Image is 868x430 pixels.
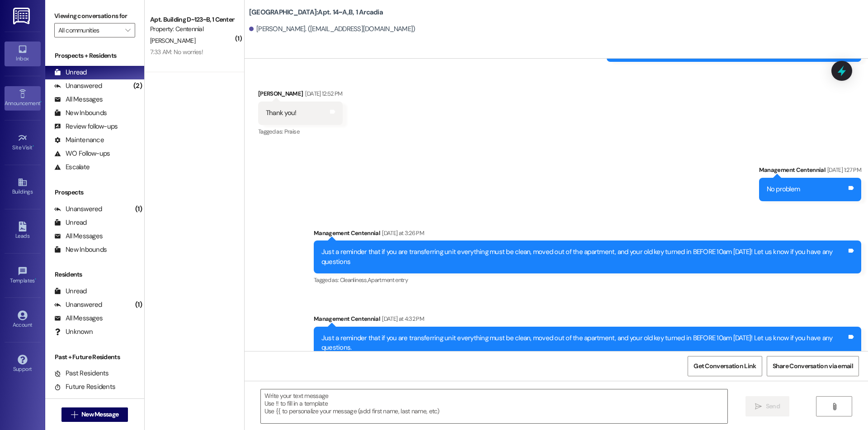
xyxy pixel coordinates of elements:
[266,108,297,118] div: Thank you!
[13,8,32,24] img: ResiDesk Logo
[314,228,861,241] div: Management Centennial
[773,361,853,371] span: Share Conversation via email
[5,42,41,66] a: Inbox
[45,352,144,362] div: Past + Future Residents
[54,314,103,323] div: All Messages
[340,276,368,284] span: Cleanliness ,
[54,382,115,392] div: Future Residents
[150,37,195,45] span: [PERSON_NAME]
[767,185,800,194] div: No problem
[745,396,789,416] button: Send
[131,79,144,93] div: (2)
[45,188,144,197] div: Prospects
[303,89,342,98] div: [DATE] 12:52 PM
[54,287,87,296] div: Unread
[150,48,203,56] div: 7:33 AM: No worries!
[54,95,103,104] div: All Messages
[54,122,118,131] div: Review follow-ups
[54,9,135,23] label: Viewing conversations for
[54,204,102,214] div: Unanswered
[767,356,859,376] button: Share Conversation via email
[125,27,130,34] i: 
[54,108,107,118] div: New Inbounds
[284,128,299,135] span: Praise
[5,130,41,155] a: Site Visit •
[40,99,42,105] span: •
[71,411,78,418] i: 
[766,402,780,411] span: Send
[54,68,87,77] div: Unread
[54,135,104,145] div: Maintenance
[693,361,756,371] span: Get Conversation Link
[825,165,861,175] div: [DATE] 1:27 PM
[61,407,128,422] button: New Message
[5,219,41,243] a: Leads
[150,24,234,34] div: Property: Centennial
[258,89,343,102] div: [PERSON_NAME]
[5,308,41,332] a: Account
[249,8,383,17] b: [GEOGRAPHIC_DATA]: Apt. 14~A,B, 1 Arcadia
[45,51,144,60] div: Prospects + Residents
[54,300,102,310] div: Unanswered
[688,356,762,376] button: Get Conversation Link
[133,202,144,216] div: (1)
[58,23,121,37] input: All communities
[5,264,41,288] a: Templates •
[54,231,103,241] div: All Messages
[831,403,838,410] i: 
[35,276,36,282] span: •
[81,410,118,419] span: New Message
[380,314,424,324] div: [DATE] at 4:32 PM
[54,149,110,158] div: WO Follow-ups
[5,175,41,199] a: Buildings
[755,403,762,410] i: 
[314,273,861,287] div: Tagged as:
[321,333,847,353] div: Just a reminder that if you are transferring unit everything must be clean, moved out of the apar...
[249,24,415,34] div: [PERSON_NAME]. ([EMAIL_ADDRESS][DOMAIN_NAME])
[54,162,90,172] div: Escalate
[759,165,861,178] div: Management Centennial
[54,369,109,378] div: Past Residents
[258,125,343,138] div: Tagged as:
[33,143,34,149] span: •
[54,218,87,227] div: Unread
[45,270,144,279] div: Residents
[150,15,234,24] div: Apt. Building D~123~B, 1 Centennial
[54,327,93,337] div: Unknown
[314,314,861,327] div: Management Centennial
[54,81,102,91] div: Unanswered
[321,247,847,267] div: Just a reminder that if you are transferring unit everything must be clean, moved out of the apar...
[133,298,144,312] div: (1)
[380,228,424,238] div: [DATE] at 3:26 PM
[54,245,107,254] div: New Inbounds
[5,352,41,376] a: Support
[368,276,408,284] span: Apartment entry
